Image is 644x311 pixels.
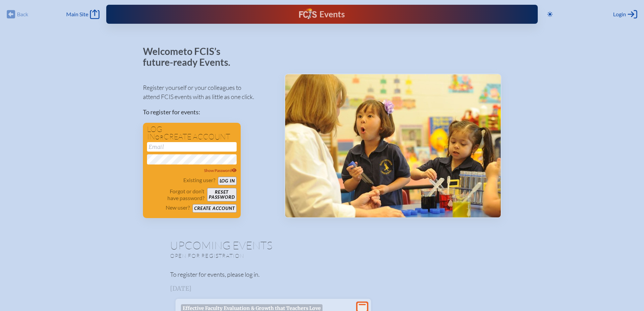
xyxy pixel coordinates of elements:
p: Welcome to FCIS’s future-ready Events. [143,46,238,67]
a: Main Site [66,9,99,19]
span: or [155,134,164,141]
h3: [DATE] [170,285,474,292]
p: Existing user? [183,177,215,183]
p: Forgot or don’t have password? [147,188,205,201]
p: To register for events: [143,108,274,117]
h1: Upcoming Events [170,240,474,251]
p: New user? [166,204,190,211]
input: Email [147,142,237,152]
span: Show Password [204,168,237,173]
img: Events [285,74,501,217]
p: To register for events, please log in. [170,270,474,279]
button: Resetpassword [207,188,236,201]
span: Main Site [66,11,88,18]
button: Create account [192,204,236,213]
div: FCIS Events — Future ready [225,8,419,20]
p: Register yourself or your colleagues to attend FCIS events with as little as one click. [143,83,274,101]
h1: Log in create account [147,125,237,141]
span: Login [613,11,626,18]
button: Log in [218,177,237,185]
p: Open for registration [170,252,349,259]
